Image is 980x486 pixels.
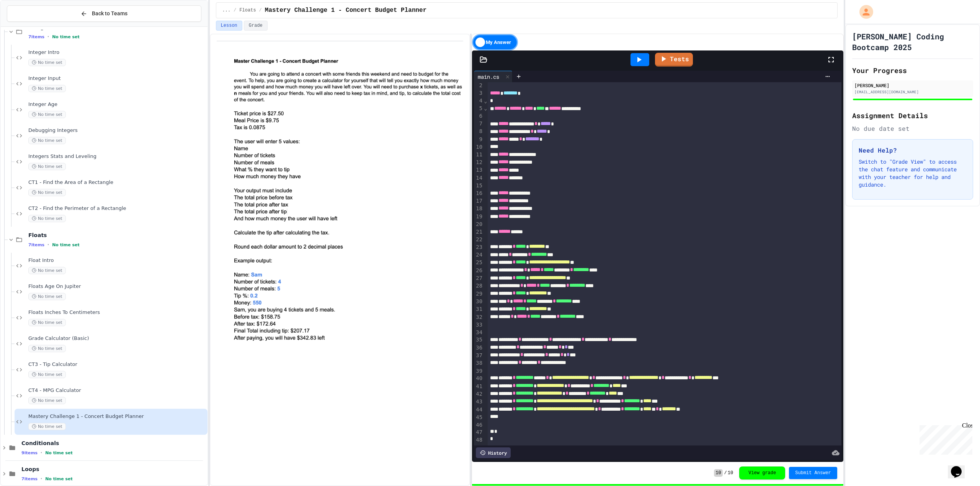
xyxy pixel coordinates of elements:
span: CT2 - Find the Perimeter of a Rectangle [28,205,206,212]
span: No time set [28,59,66,66]
span: Integer Age [28,101,206,108]
span: No time set [28,345,66,352]
span: Mastery Challenge 1 - Concert Budget Planner [265,6,426,15]
span: Integer Input [28,75,206,82]
span: No time set [52,242,80,247]
div: 23 [474,244,483,251]
div: 29 [474,290,483,298]
button: Grade [244,21,268,31]
div: 30 [474,298,483,306]
div: 41 [474,383,483,390]
div: 6 [474,112,483,120]
span: Float Intro [28,257,206,264]
div: 3 [474,89,483,97]
div: 39 [474,367,483,375]
div: [EMAIL_ADDRESS][DOMAIN_NAME] [854,89,971,95]
a: Tests [655,53,693,67]
div: 25 [474,259,483,267]
button: View grade [739,466,785,479]
div: 15 [474,182,483,190]
div: 18 [474,205,483,213]
div: 48 [474,436,483,444]
div: 7 [474,120,483,128]
div: History [476,447,511,458]
div: main.cs [474,73,503,81]
div: 14 [474,174,483,182]
span: • [47,34,49,40]
span: No time set [28,371,66,378]
div: 47 [474,429,483,436]
span: Loops [21,466,206,473]
h1: [PERSON_NAME] Coding Bootcamp 2025 [852,31,973,52]
div: 17 [474,197,483,205]
span: No time set [45,476,73,481]
div: 5 [474,105,483,112]
span: 7 items [28,242,44,247]
span: • [47,242,49,248]
div: 8 [474,128,483,135]
div: 26 [474,267,483,275]
div: 9 [474,136,483,143]
div: 42 [474,390,483,398]
div: 13 [474,166,483,174]
button: Back to Teams [7,5,201,22]
p: Switch to "Grade View" to access the chat feature and communicate with your teacher for help and ... [859,158,967,189]
div: 45 [474,414,483,421]
div: 33 [474,321,483,329]
span: Debugging Integers [28,127,206,134]
iframe: chat widget [916,422,972,455]
span: No time set [28,111,66,118]
div: 28 [474,282,483,290]
div: Chat with us now!Close [3,3,53,49]
div: 24 [474,251,483,259]
span: CT1 - Find the Area of a Rectangle [28,179,206,186]
span: No time set [28,85,66,92]
div: main.cs [474,71,513,82]
span: Grade Calculator (Basic) [28,335,206,342]
span: / [259,7,262,13]
div: 21 [474,228,483,236]
span: No time set [28,423,66,430]
div: 37 [474,352,483,359]
div: 20 [474,221,483,228]
button: Submit Answer [789,467,837,479]
span: ... [222,7,231,13]
div: 43 [474,398,483,406]
div: 19 [474,213,483,221]
span: Integers Stats and Leveling [28,153,206,160]
h2: Your Progress [852,65,973,76]
span: No time set [28,189,66,196]
div: No due date set [852,124,973,133]
span: No time set [28,397,66,404]
div: 10 [474,143,483,151]
h2: Assignment Details [852,110,973,121]
span: 9 items [21,450,38,455]
span: Conditionals [21,440,206,447]
span: No time set [28,319,66,326]
span: No time set [28,293,66,300]
span: / [724,470,727,476]
div: 36 [474,344,483,352]
span: No time set [52,34,80,39]
span: Integer Intro [28,49,206,56]
span: Mastery Challenge 1 - Concert Budget Planner [28,413,206,420]
div: 16 [474,190,483,197]
div: 38 [474,359,483,367]
span: Floats [28,232,206,239]
span: • [41,476,42,482]
span: Floats Inches To Centimeters [28,309,206,316]
div: 12 [474,159,483,166]
div: 22 [474,236,483,244]
span: Floats Age On Jupiter [28,283,206,290]
div: 40 [474,375,483,382]
span: • [41,450,42,456]
span: / [234,7,236,13]
div: 34 [474,329,483,336]
span: Floats [239,7,256,13]
div: 4 [474,97,483,105]
div: 32 [474,314,483,321]
span: 7 items [28,34,44,39]
span: No time set [45,450,73,455]
div: 2 [474,82,483,89]
div: My Account [851,3,875,21]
